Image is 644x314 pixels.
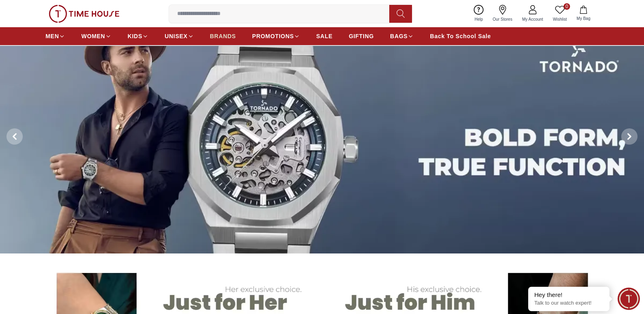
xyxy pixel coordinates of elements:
[534,291,603,299] div: Hey there!
[165,32,187,40] span: UNISEX
[430,32,491,40] span: Back To School Sale
[128,32,142,40] span: KIDS
[49,5,119,23] img: ...
[470,3,488,24] a: Help
[46,29,65,43] a: MEN
[534,300,603,307] p: Talk to our watch expert!
[81,29,111,43] a: WOMEN
[252,32,294,40] span: PROMOTIONS
[46,32,59,40] span: MEN
[519,16,546,22] span: My Account
[316,29,332,43] a: SALE
[390,32,408,40] span: BAGS
[128,29,148,43] a: KIDS
[316,32,332,40] span: SALE
[210,32,236,40] span: BRANDS
[618,288,640,310] div: Chat Widget
[573,15,594,22] span: My Bag
[490,16,516,22] span: Our Stores
[349,29,374,43] a: GIFTING
[430,29,491,43] a: Back To School Sale
[390,29,414,43] a: BAGS
[252,29,300,43] a: PROMOTIONS
[548,3,572,24] a: 0Wishlist
[349,32,374,40] span: GIFTING
[471,16,486,22] span: Help
[488,3,517,24] a: Our Stores
[165,29,193,43] a: UNISEX
[81,32,105,40] span: WOMEN
[210,29,236,43] a: BRANDS
[564,3,570,10] span: 0
[550,16,570,22] span: Wishlist
[572,4,595,23] button: My Bag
